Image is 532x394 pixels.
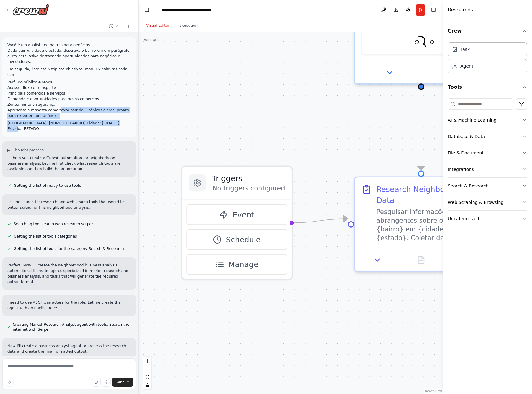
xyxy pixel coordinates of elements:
[7,48,131,65] p: Dado bairro, cidade e estado, descreva o bairro em um parágrafo curto persuasivo destacando oport...
[448,40,527,78] div: Crew
[448,199,504,205] div: Web Scraping & Browsing
[7,199,131,210] p: Let me search for research and web search tools that would be better suited for this neighborhood...
[186,229,287,250] button: Schedule
[14,246,124,251] span: Getting the list of tools for the category Search & Research
[5,378,14,387] button: Improve this prompt
[143,373,151,381] button: fit view
[143,357,151,365] button: zoom in
[460,63,473,69] div: Agent
[290,213,348,228] g: Edge from triggers to dbc431f2-e1fd-4176-b0b4-1529787cc403
[7,343,131,354] p: Now I'll create a business analyst agent to process the research data and create the final format...
[7,155,131,172] p: I'll help you create a CrewAI automation for neighborhood business analysis. Let me first check w...
[7,120,131,132] p: [GEOGRAPHIC_DATA]: [NOME DO BAIRRO] Cidade: [CIDADE] Estado: [ESTADO]
[7,96,131,102] p: Demanda e oportunidades para novos comércios
[7,91,131,96] p: Principais comércios e serviços
[174,19,203,32] button: Execution
[13,148,44,153] span: Thought process
[186,254,287,275] button: Manage
[448,117,496,123] div: AI & Machine Learning
[448,112,527,128] button: AI & Machine Learning
[7,148,10,153] span: ▶
[448,96,527,232] div: Tools
[354,176,488,272] div: Research Neighborhood DataPesquisar informações abrangentes sobre o bairro {bairro} em {cidade}, ...
[448,211,527,227] button: Uncategorized
[141,19,174,32] button: Visual Editor
[376,208,481,242] div: Pesquisar informações abrangentes sobre o bairro {bairro} em {cidade}, {estado}. Coletar dados so...
[7,148,44,153] button: ▶Thought process
[376,184,481,206] div: Research Neighborhood Data
[7,42,131,48] p: Você é um analista de bairros para negócios.
[92,378,101,387] button: Upload files
[416,90,426,170] g: Edge from d9ebc39f-e3fa-4121-b920-e053e29ca32d to dbc431f2-e1fd-4176-b0b4-1529787cc403
[212,173,285,184] h3: Triggers
[12,4,50,15] img: Logo
[7,66,131,78] p: Em seguida, liste até 5 tópicos objetivos, máx. 15 palavras cada, com:
[448,183,489,189] div: Search & Research
[212,184,285,193] p: No triggers configured
[448,6,473,14] h4: Resources
[448,216,479,222] div: Uncategorized
[7,79,131,85] p: Perfil do público e renda
[425,389,442,393] a: React Flow attribution
[102,378,111,387] button: Click to speak your automation idea
[7,102,131,107] p: Zoneamento e segurança
[143,365,151,373] button: zoom out
[161,7,226,13] nav: breadcrumb
[460,46,470,52] div: Task
[448,194,527,210] button: Web Scraping & Browsing
[144,37,160,42] div: Version 2
[415,35,428,48] img: SerperDevTool
[106,22,121,30] button: Switch to previous chat
[186,204,287,225] button: Event
[14,234,77,239] span: Getting the list of tools categories
[112,378,133,387] button: Send
[398,253,444,266] button: No output available
[7,107,131,119] p: Apresente a resposta como texto corrido + tópicos claros, pronto para exibir em um anúncio.
[7,85,131,91] p: Acesso, fluxo e transporte
[448,178,527,194] button: Search & Research
[14,222,93,226] span: Searching tool search web research serper
[143,381,151,389] button: toggle interactivity
[448,133,485,140] div: Database & Data
[116,380,125,385] span: Send
[448,78,527,96] button: Tools
[7,300,131,311] p: I need to use ASCII characters for the role. Let me create the agent with an English role:
[228,259,258,270] span: Manage
[233,209,254,220] span: Event
[143,357,151,389] div: React Flow controls
[448,150,484,156] div: File & Document
[7,262,131,285] p: Perfect! Now I'll create the neighborhood business analysis automation. I'll create agents specia...
[448,128,527,145] button: Database & Data
[13,322,131,332] span: Creating Market Research Analyst agent with tools: Search the internet with Serper
[226,234,261,245] span: Schedule
[181,166,293,280] div: TriggersNo triggers configuredEventScheduleManage
[124,22,133,30] button: Start a new chat
[448,161,527,177] button: Integrations
[448,166,474,172] div: Integrations
[422,66,483,79] button: Open in side panel
[429,6,438,14] button: Hide right sidebar
[142,6,151,14] button: Hide left sidebar
[448,145,527,161] button: File & Document
[448,22,527,40] button: Crew
[14,183,81,188] span: Getting the list of ready-to-use tools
